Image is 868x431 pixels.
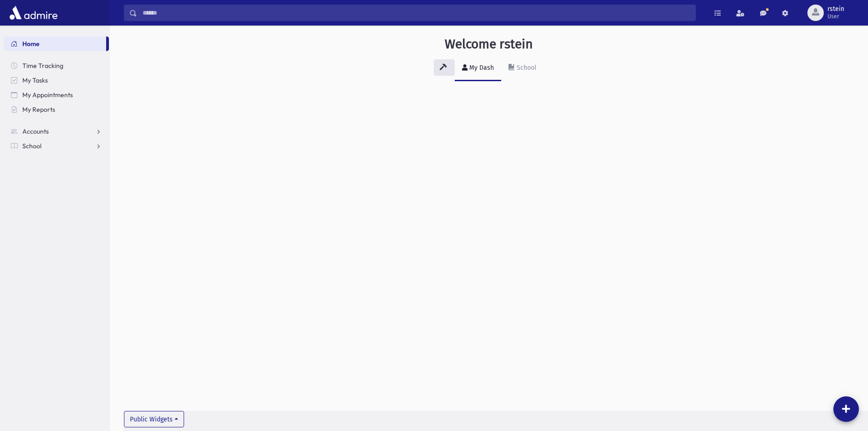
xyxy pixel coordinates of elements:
[137,5,695,21] input: Search
[445,36,533,52] h3: Welcome rstein
[827,13,844,20] span: User
[4,58,109,73] a: Time Tracking
[4,124,109,139] a: Accounts
[827,5,844,13] span: rstein
[22,62,63,70] span: Time Tracking
[4,73,109,88] a: My Tasks
[515,64,536,72] div: School
[22,91,73,99] span: My Appointments
[22,76,48,84] span: My Tasks
[4,36,106,51] a: Home
[501,56,544,81] a: School
[7,4,60,22] img: AdmirePro
[22,142,41,150] span: School
[124,411,184,427] button: Public Widgets
[4,102,109,117] a: My Reports
[22,105,55,114] span: My Reports
[22,127,49,135] span: Accounts
[4,88,109,102] a: My Appointments
[455,56,501,81] a: My Dash
[467,64,494,72] div: My Dash
[4,139,109,153] a: School
[22,40,40,48] span: Home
